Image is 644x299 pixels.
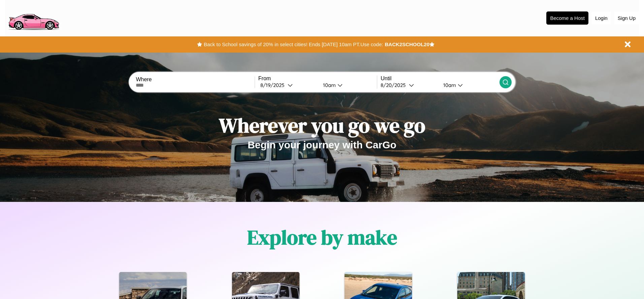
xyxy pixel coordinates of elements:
div: 8 / 19 / 2025 [260,82,288,88]
div: 10am [320,82,337,88]
button: Sign Up [614,12,639,24]
h1: Explore by make [247,223,397,251]
button: 10am [318,82,377,89]
div: 8 / 20 / 2025 [381,82,409,88]
label: From [258,76,377,82]
img: logo [5,3,62,32]
b: BACK2SCHOOL20 [385,41,429,47]
label: Until [381,76,499,82]
button: Login [592,12,611,24]
label: Where [136,77,254,83]
button: 8/19/2025 [258,82,318,89]
button: Back to School savings of 20% in select cities! Ends [DATE] 10am PT.Use code: [202,40,385,49]
div: 10am [440,82,458,88]
button: 10am [438,82,499,89]
button: Become a Host [546,11,588,25]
